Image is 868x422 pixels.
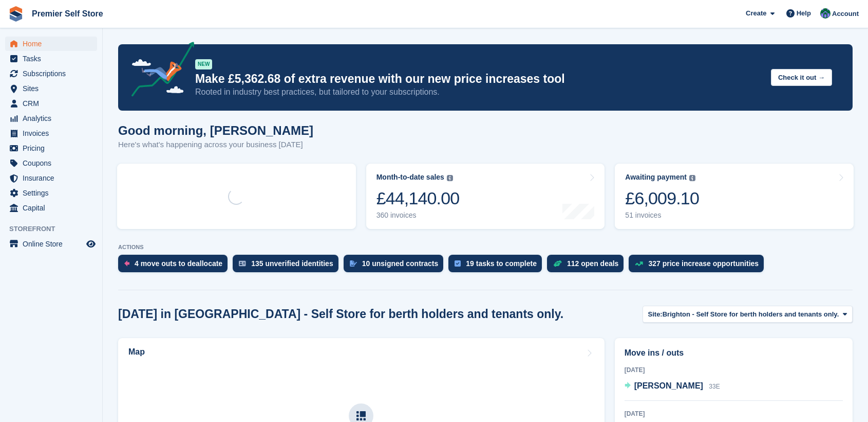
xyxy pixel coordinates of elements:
[832,9,859,19] span: Account
[9,224,102,234] span: Storefront
[629,255,769,277] a: 327 price increase opportunities
[797,8,811,19] span: Help
[28,5,107,22] a: Premier Self Store
[362,259,439,268] div: 10 unsigned contracts
[123,42,195,100] img: price-adjustments-announcement-icon-8257ccfd72463d97f412b2fc003d46551f7dbcb40ab6d574587a9cd5c0d94...
[663,309,839,320] span: Brighton - Self Store for berth holders and tenants only.
[118,124,313,137] h1: Good morning, [PERSON_NAME]
[689,175,695,181] img: icon-info-grey-7440780725fd019a000dd9b08b2336e03edf1995a4989e88bcd33f0948082b44.svg
[118,307,563,321] h2: [DATE] in [GEOGRAPHIC_DATA] - Self Store for berth holders and tenants only.
[625,380,720,393] a: [PERSON_NAME] 33E
[625,211,699,220] div: 51 invoices
[466,259,537,268] div: 19 tasks to complete
[615,164,854,229] a: Awaiting payment £6,009.10 51 invoices
[23,111,84,126] span: Analytics
[233,255,344,277] a: 135 unverified identities
[23,201,84,215] span: Capital
[118,139,313,151] p: Here's what's happening across your business [DATE]
[447,175,453,181] img: icon-info-grey-7440780725fd019a000dd9b08b2336e03edf1995a4989e88bcd33f0948082b44.svg
[344,255,449,277] a: 10 unsigned contracts
[356,411,366,420] img: map-icn-33ee37083ee616e46c38cad1a60f524a97daa1e2b2c8c0bc3eb3415660979fc1.svg
[23,66,84,81] span: Subscriptions
[128,347,145,357] h2: Map
[5,96,97,111] a: menu
[23,126,84,140] span: Invoices
[5,141,97,155] a: menu
[118,255,233,277] a: 4 move outs to deallocate
[23,37,84,51] span: Home
[23,51,84,66] span: Tasks
[455,260,461,267] img: task-75834270c22a3079a89374b754ae025e5fb1db73e45f91037f5363f120a921f8.svg
[746,8,766,19] span: Create
[625,409,843,418] div: [DATE]
[635,261,643,266] img: price_increase_opportunities-93ffe204e8149a01c8c9dc8f82e8f89637d9d84a8eef4429ea346261dce0b2c0.svg
[135,259,222,268] div: 4 move outs to deallocate
[5,186,97,200] a: menu
[648,309,663,320] span: Site:
[448,255,547,277] a: 19 tasks to complete
[553,260,562,267] img: deal-1b604bf984904fb50ccaf53a9ad4b4a5d6e5aea283cecdc64d6e3604feb123c2.svg
[23,186,84,200] span: Settings
[5,201,97,215] a: menu
[118,244,853,251] p: ACTIONS
[350,260,357,267] img: contract_signature_icon-13c848040528278c33f63329250d36e43548de30e8caae1d1a13099fd9432cc5.svg
[547,255,629,277] a: 112 open deals
[239,260,246,267] img: verify_identity-adf6edd0f0f0b5bbfe63781bf79b02c33cf7c696d77639b501bdc392416b5a36.svg
[820,8,831,19] img: Jo Granger
[195,72,763,86] p: Make £5,362.68 of extra revenue with our new price increases tool
[709,383,720,390] span: 33E
[23,237,84,251] span: Online Store
[195,59,212,69] div: NEW
[8,6,24,22] img: stora-icon-8386f47178a22dfd0bd8f6a31ec36ba5ce8667c1dd55bd0f319d3a0aa187defe.svg
[625,365,843,375] div: [DATE]
[625,347,843,359] h2: Move ins / outs
[195,86,763,98] p: Rooted in industry best practices, but tailored to your subscriptions.
[251,259,333,268] div: 135 unverified identities
[5,111,97,126] a: menu
[23,171,84,185] span: Insurance
[376,211,460,220] div: 360 invoices
[5,51,97,66] a: menu
[625,173,687,182] div: Awaiting payment
[5,237,97,251] a: menu
[648,259,759,268] div: 327 price increase opportunities
[5,156,97,170] a: menu
[5,37,97,51] a: menu
[567,259,618,268] div: 112 open deals
[376,188,460,209] div: £44,140.00
[366,164,605,229] a: Month-to-date sales £44,140.00 360 invoices
[634,381,703,390] span: [PERSON_NAME]
[23,156,84,170] span: Coupons
[5,171,97,185] a: menu
[5,81,97,96] a: menu
[5,126,97,140] a: menu
[625,188,699,209] div: £6,009.10
[23,96,84,111] span: CRM
[23,81,84,96] span: Sites
[5,66,97,81] a: menu
[771,69,832,86] button: Check it out →
[124,260,129,267] img: move_outs_to_deallocate_icon-f764333ba52eb49d3ac5e1228854f67142a1ed5810a6f6cc68b1a99e826820c5.svg
[23,141,84,155] span: Pricing
[643,306,853,323] button: Site: Brighton - Self Store for berth holders and tenants only.
[85,238,97,250] a: Preview store
[376,173,444,182] div: Month-to-date sales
